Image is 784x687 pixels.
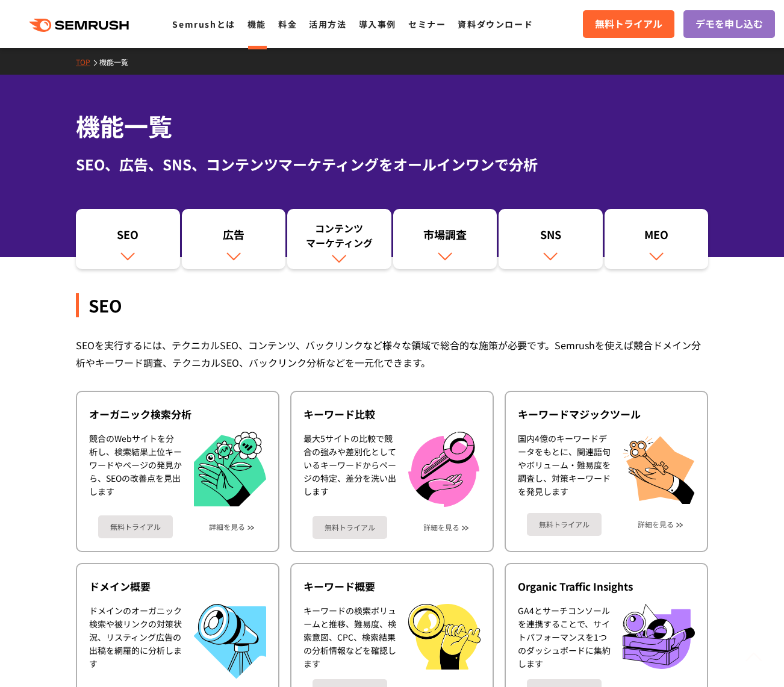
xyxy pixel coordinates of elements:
a: 活用方法 [309,18,346,30]
a: 機能 [247,18,266,30]
a: セミナー [408,18,446,30]
div: SEO [76,293,708,317]
a: 無料トライアル [527,513,602,536]
a: MEO [605,209,709,269]
div: SEO [82,227,174,247]
a: 導入事例 [359,18,396,30]
div: GA4とサーチコンソールを連携することで、サイトパフォーマンスを1つのダッシュボードに集約します [518,604,611,670]
a: 詳細を見る [209,523,245,531]
a: 無料トライアル [583,10,674,38]
a: 料金 [278,18,297,30]
a: デモを申し込む [683,10,775,38]
img: キーワード比較 [408,432,479,507]
div: キーワード比較 [303,407,481,421]
div: 市場調査 [399,227,491,247]
a: SEO [76,209,180,269]
img: キーワードマジックツール [623,432,695,504]
a: 機能一覧 [99,57,137,67]
a: 資料ダウンロード [458,18,533,30]
img: キーワード概要 [408,604,481,670]
img: オーガニック検索分析 [194,432,266,507]
div: キーワードマジックツール [518,407,695,421]
a: コンテンツマーケティング [287,209,391,269]
a: 市場調査 [393,209,497,269]
div: 競合のWebサイトを分析し、検索結果上位キーワードやページの発見から、SEOの改善点を見出します [89,432,182,507]
div: キーワードの検索ボリュームと推移、難易度、検索意図、CPC、検索結果の分析情報などを確認します [303,604,396,670]
img: ドメイン概要 [194,604,266,679]
div: Organic Traffic Insights [518,579,695,594]
div: 最大5サイトの比較で競合の強みや差別化としているキーワードからページの特定、差分を洗い出します [303,432,396,507]
div: SNS [505,227,597,247]
div: ドメインのオーガニック検索や被リンクの対策状況、リスティング広告の出稿を網羅的に分析します [89,604,182,679]
h1: 機能一覧 [76,108,708,144]
a: Semrushとは [172,18,235,30]
a: 詳細を見る [423,523,459,532]
a: 詳細を見る [638,520,674,529]
div: SEOを実行するには、テクニカルSEO、コンテンツ、バックリンクなど様々な領域で総合的な施策が必要です。Semrushを使えば競合ドメイン分析やキーワード調査、テクニカルSEO、バックリンク分析... [76,337,708,371]
span: 無料トライアル [595,16,662,32]
a: SNS [499,209,603,269]
a: 広告 [182,209,286,269]
a: TOP [76,57,99,67]
div: MEO [611,227,703,247]
div: キーワード概要 [303,579,481,594]
div: コンテンツ マーケティング [293,221,385,250]
span: デモを申し込む [695,16,763,32]
div: ドメイン概要 [89,579,266,594]
a: 無料トライアル [98,515,173,538]
a: 無料トライアル [313,516,387,539]
img: Organic Traffic Insights [623,604,695,669]
div: 国内4億のキーワードデータをもとに、関連語句やボリューム・難易度を調査し、対策キーワードを発見します [518,432,611,504]
div: SEO、広告、SNS、コンテンツマーケティングをオールインワンで分析 [76,154,708,175]
div: オーガニック検索分析 [89,407,266,421]
div: 広告 [188,227,280,247]
iframe: Help widget launcher [677,640,771,674]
